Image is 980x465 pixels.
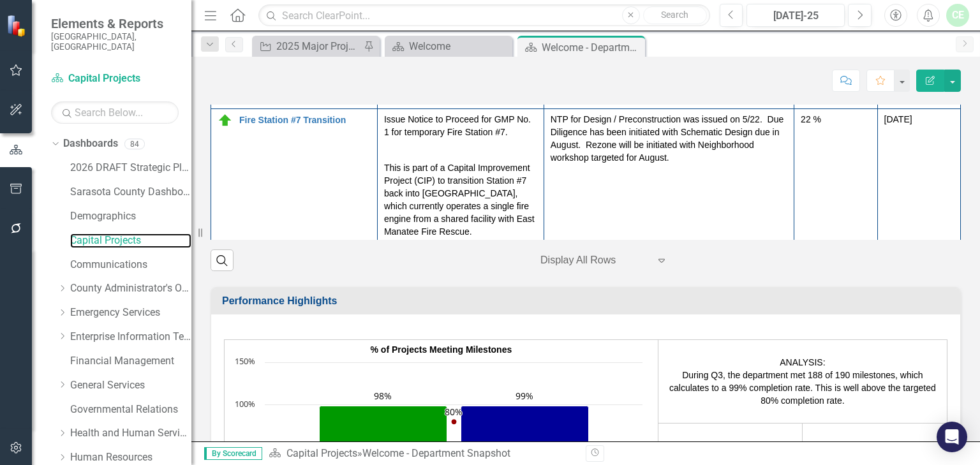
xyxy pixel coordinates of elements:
div: 2025 Major Projects [276,38,360,54]
p: NTP for Design / Preconstruction was issued on 5/22. Due Diligence has been initiated with Schema... [551,113,787,164]
button: [DATE]-25 [746,4,845,27]
span: Elements & Reports [51,16,179,31]
a: Emergency Services [70,306,191,320]
a: Financial Management [70,354,191,369]
text: 100% [235,398,255,410]
div: Open Intercom Messenger [937,422,967,452]
text: 99% [516,390,533,402]
span: Search [661,10,688,20]
span: [DATE] [884,114,912,124]
td: Double-Click to Edit [877,108,960,242]
a: Capital Projects [286,447,357,459]
g: Target, series 1 of 3. Line with 1 data point. [452,419,457,424]
small: [GEOGRAPHIC_DATA], [GEOGRAPHIC_DATA] [51,31,179,52]
h3: Performance Highlights [222,295,954,307]
a: Governmental Relations [70,402,191,417]
a: Human Resources [70,450,191,465]
a: Fire Station #7 Transition [239,115,371,125]
div: 84 [124,138,145,149]
img: On Target [218,113,233,128]
input: Search Below... [51,101,179,124]
text: 98% [374,390,392,402]
a: Communications [70,258,191,272]
a: 2026 DRAFT Strategic Plan [70,161,191,175]
td: ANALYSIS: [658,339,947,423]
a: Demographics [70,209,191,224]
button: CE [946,4,969,27]
a: Health and Human Services [70,426,191,441]
a: Welcome [388,38,509,54]
a: Capital Projects [70,233,191,248]
a: Sarasota County Dashboard [70,185,191,200]
text: 150% [235,355,255,367]
p: Issue Notice to Proceed for GMP No. 1 for temporary Fire Station #7. [384,113,537,141]
div: [DATE]-25 [751,8,840,24]
button: Search [643,6,707,24]
div: 22 % [801,113,870,126]
a: Dashboards [63,137,118,151]
td: Double-Click to Edit [794,108,877,242]
path: Q3-25, 80. Target. [452,419,457,424]
div: » [269,447,576,461]
p: This is part of a Capital Improvement Project (CIP) to transition Station #7 back into [GEOGRAPHI... [384,159,537,238]
input: Search ClearPoint... [258,4,709,27]
a: General Services [70,378,191,393]
text: 50% [239,441,255,452]
a: 2025 Major Projects [255,38,360,54]
td: Double-Click to Edit Right Click for Context Menu [211,108,378,242]
div: Welcome - Department Snapshot [362,447,510,459]
span: By Scorecard [204,447,262,460]
td: Double-Click to Edit [377,108,544,242]
span: % of Projects Meeting Milestones [371,344,512,355]
a: Enterprise Information Technology [70,330,191,344]
div: Welcome - Department Snapshot [542,40,642,55]
text: 80% [445,406,463,418]
img: ClearPoint Strategy [6,15,29,37]
a: Capital Projects [51,71,179,86]
div: Welcome [409,38,509,54]
p: During Q3, the department met 188 of 190 milestones, which calculates to a 99% completion rate. T... [662,369,944,407]
td: Double-Click to Edit [544,108,794,242]
a: County Administrator's Office [70,281,191,296]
